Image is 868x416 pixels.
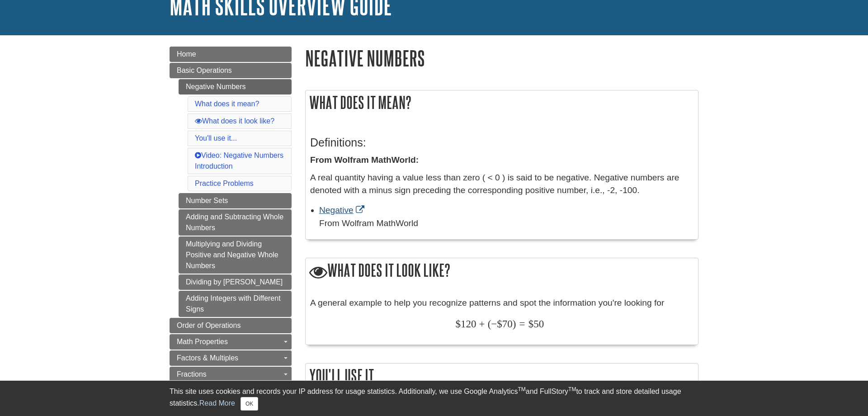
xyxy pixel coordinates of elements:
a: Math Properties [170,334,292,350]
h2: What does it mean? [306,90,698,114]
span: $ [497,318,502,330]
span: 120 [461,318,476,330]
a: Home [170,47,292,62]
a: Dividing by [PERSON_NAME] [179,274,292,290]
a: Video: Negative Numbers Introduction [195,151,283,170]
h1: Negative Numbers [305,47,698,70]
a: What does it mean? [195,100,259,108]
a: Adding Integers with Different Signs [179,291,292,317]
button: Close [241,397,258,411]
span: Math Properties [177,338,228,345]
a: Practice Problems [195,180,254,187]
div: From Wolfram MathWorld [319,217,693,230]
span: $ [455,318,461,330]
sup: TM [568,386,576,392]
p: A general example to help you recognize patterns and spot the information you're looking for [310,297,693,310]
a: Negative Numbers [179,79,292,95]
a: Basic Operations [170,63,292,78]
div: This site uses cookies and records your IP address for usage statistics. Additionally, we use Goo... [170,386,698,411]
a: Order of Operations [170,318,292,333]
h2: What does it look like? [306,258,698,284]
span: Order of Operations [177,321,241,329]
span: $ [528,318,534,330]
span: − [491,318,497,330]
a: Multiplying and Dividing Positive and Negative Whole Numbers [179,236,292,274]
span: Fractions [177,370,207,378]
span: + [476,318,485,330]
a: You'll use it... [195,134,237,142]
span: = [516,318,525,330]
h3: Definitions: [310,136,693,149]
span: 50 [533,318,544,330]
span: ) [513,318,516,330]
strong: From Wolfram MathWorld: [310,155,419,165]
p: A real quantity having a value less than zero ( < 0 ) is said to be negative. Negative numbers ar... [310,171,693,198]
span: Home [177,50,196,58]
span: 70 [502,318,513,330]
a: Link opens in new window [319,205,367,215]
span: Factors & Multiples [177,354,238,362]
a: Number Sets [179,193,292,208]
h2: You'll use it... [306,364,698,388]
a: Read More [199,399,235,407]
a: What does it look like? [195,117,274,125]
span: ( [485,318,491,330]
a: Factors & Multiples [170,350,292,366]
a: Fractions [170,367,292,382]
a: Adding and Subtracting Whole Numbers [179,209,292,236]
span: Basic Operations [177,66,232,74]
sup: TM [518,386,525,392]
